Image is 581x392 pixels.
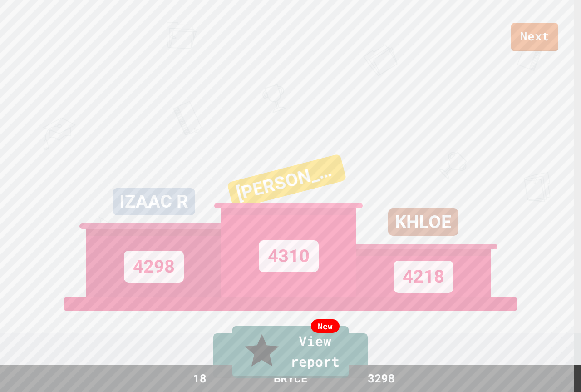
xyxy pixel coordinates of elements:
[113,188,195,215] div: IZAAC R
[232,326,349,378] a: View report
[394,261,453,293] div: 4218
[227,154,347,209] div: [PERSON_NAME]
[311,319,340,333] div: New
[259,240,319,272] div: 4310
[124,251,184,283] div: 4298
[511,23,558,51] a: Next
[388,208,458,236] div: KHLOE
